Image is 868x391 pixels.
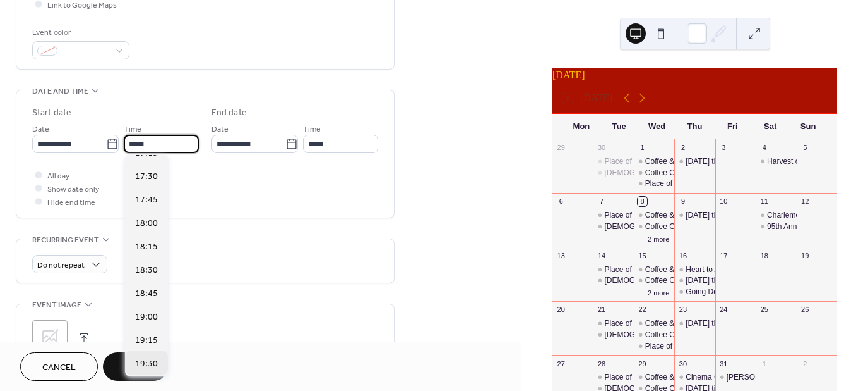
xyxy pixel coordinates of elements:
div: 20 [556,305,566,314]
div: 4 [759,143,769,152]
div: 95th Anniversary Afternoon Tea [756,221,796,232]
div: 6 [556,197,566,206]
div: Mon [562,114,600,139]
div: Coffee Club [645,330,685,340]
div: Coffee Club [634,168,674,178]
div: Place of Welcome [634,178,674,189]
div: End date [211,106,247,120]
span: Date [32,123,49,136]
div: 2 [678,143,687,152]
div: 2 [800,359,810,368]
div: Fri [713,114,751,139]
div: Place of Welcome [604,372,665,383]
span: 17:45 [135,193,158,206]
div: Place of Welcome [593,264,633,275]
div: Charlemont Coffee Morning [767,210,860,221]
div: Coffee & Craft [634,264,674,275]
div: Place of Welcome [593,210,633,221]
div: [DATE] time [686,210,726,221]
div: Place of Welcome [604,318,665,329]
div: Coffee & Craft [634,210,674,221]
div: Sat [751,114,789,139]
span: Hide end time [47,196,95,209]
span: 18:45 [135,287,158,300]
div: 18 [759,251,769,260]
div: 9 [678,197,687,206]
div: Thu [676,114,714,139]
div: Place of Welcome [645,341,706,352]
div: Place of Welcome [604,210,665,221]
span: 18:15 [135,240,158,253]
div: Heart to Art [686,264,724,275]
div: Coffee & Craft [645,264,693,275]
div: [DATE] [552,68,837,83]
div: 31 [719,359,728,368]
span: 19:30 [135,357,158,370]
span: Show date only [47,183,99,196]
span: 18:30 [135,263,158,276]
span: Time [124,123,141,136]
div: 21 [597,305,606,314]
span: 18:00 [135,216,158,230]
div: 11 [759,197,769,206]
div: Coffee & Craft [645,210,693,221]
div: Ladies Circle [593,330,633,340]
div: [DEMOGRAPHIC_DATA] Circle [604,168,710,178]
div: 22 [638,305,647,314]
div: Coffee & Craft [645,318,693,329]
div: Coffee Club [645,275,685,286]
div: 19 [800,251,810,260]
div: 23 [678,305,687,314]
div: 15 [638,251,647,260]
span: 19:00 [135,310,158,323]
div: Thursday time [674,318,715,329]
div: 24 [719,305,728,314]
div: 13 [556,251,566,260]
div: Ladies Circle [593,221,633,232]
span: Date [211,123,229,136]
div: 5 [800,143,810,152]
div: [DEMOGRAPHIC_DATA] Circle [604,275,710,286]
div: Ladies Circle [593,168,633,178]
div: Harvest of Talents [767,156,828,167]
span: Event image [32,299,81,312]
span: Time [303,123,321,136]
div: Coffee Club [634,221,674,232]
div: Place of Welcome [593,318,633,329]
div: 27 [556,359,566,368]
div: ; [32,320,68,356]
div: Charlemont Coffee Morning [756,210,796,221]
button: 2 more [643,287,674,297]
div: Coffee & Craft [645,156,693,167]
div: Heart to Art [674,264,715,275]
div: Place of Welcome [634,341,674,352]
div: Start date [32,106,71,120]
div: 17 [719,251,728,260]
div: Coffee Club [645,221,685,232]
div: Coffee & Craft [634,372,674,383]
span: Cancel [42,361,76,375]
span: Do not repeat [37,258,85,273]
div: 16 [678,251,687,260]
div: Place of Welcome [593,156,633,167]
div: [DATE] time [686,156,726,167]
div: 7 [597,197,606,206]
div: 29 [556,143,566,152]
div: Cinema Club [686,372,729,383]
span: All day [47,170,69,183]
div: [DEMOGRAPHIC_DATA] Circle [604,221,710,232]
div: 30 [678,359,687,368]
div: 12 [800,197,810,206]
div: Thursday time [674,275,715,286]
div: Harvest of Talents [756,156,796,167]
button: 2 more [643,233,674,244]
div: Coffee Club [634,330,674,340]
div: [DEMOGRAPHIC_DATA] Circle [604,330,710,340]
div: Coffee & Craft [645,372,693,383]
div: Coffee Club [645,168,685,178]
span: 19:15 [135,333,158,347]
div: Ladies Circle [593,275,633,286]
span: Date and time [32,85,88,98]
div: 3 [719,143,728,152]
div: Event color [32,26,127,39]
